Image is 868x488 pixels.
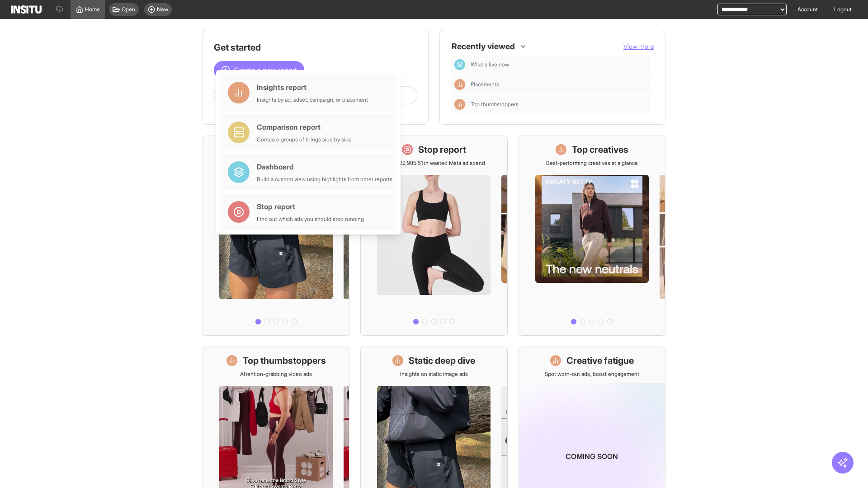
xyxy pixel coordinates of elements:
[519,136,665,336] a: Top creativesBest-performing creatives at a glance
[257,136,352,143] div: Compare groups of things side by side
[383,160,485,167] p: Save £22,985.51 in wasted Meta ad spend
[214,61,304,79] button: Create a new report
[454,59,465,70] div: Dashboard
[257,216,364,223] div: Find out which ads you should stop running
[546,160,638,167] p: Best-performing creatives at a glance
[418,143,466,156] h1: Stop report
[400,371,468,378] p: Insights on static image ads
[471,101,519,108] span: Top thumbstoppers
[572,143,628,156] h1: Top creatives
[471,61,647,68] span: What's live now
[623,42,654,51] button: View more
[240,371,312,378] p: Attention-grabbing video ads
[243,354,326,367] h1: Top thumbstoppers
[471,101,647,108] span: Top thumbstoppers
[122,6,135,13] span: Open
[214,41,417,54] h1: Get started
[257,96,368,103] div: Insights by ad, adset, campaign, or placement
[471,81,499,88] span: Placements
[257,176,392,183] div: Build a custom view using highlights from other reports
[203,136,349,336] a: What's live nowSee all active ads instantly
[360,136,507,336] a: Stop reportSave £22,985.51 in wasted Meta ad spend
[234,65,297,75] span: Create a new report
[157,6,168,13] span: New
[454,79,465,90] div: Insights
[623,42,654,50] span: View more
[409,354,475,367] h1: Static deep dive
[257,82,368,93] div: Insights report
[471,61,509,68] span: What's live now
[471,81,647,88] span: Placements
[257,122,352,132] div: Comparison report
[257,161,392,172] div: Dashboard
[11,5,42,14] img: Logo
[454,99,465,110] div: Insights
[257,201,364,212] div: Stop report
[85,6,100,13] span: Home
